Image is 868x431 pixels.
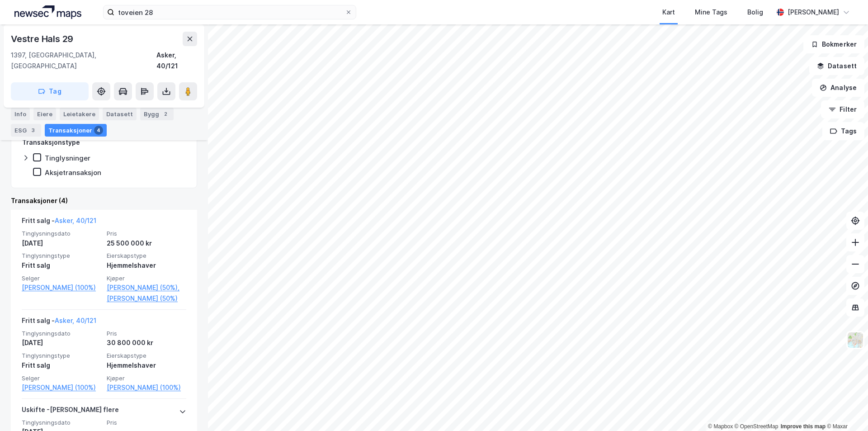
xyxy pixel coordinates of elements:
a: Improve this map [781,423,826,430]
div: Hjemmelshaver [107,260,186,271]
div: Vestre Hals 29 [11,32,75,46]
button: Bokmerker [803,35,864,53]
div: 25 500 000 kr [107,238,186,249]
div: [DATE] [22,337,101,348]
button: Datasett [809,57,864,75]
div: 1397, [GEOGRAPHIC_DATA], [GEOGRAPHIC_DATA] [11,50,156,71]
span: Eierskapstype [107,252,186,260]
a: [PERSON_NAME] (50%), [107,282,186,293]
span: Tinglysningsdato [22,330,101,337]
div: Transaksjoner (4) [11,195,197,206]
div: 2 [161,109,170,118]
div: 3 [28,126,38,135]
div: [PERSON_NAME] [788,7,839,18]
span: Kjøper [107,275,186,282]
div: 30 800 000 kr [107,337,186,348]
div: ESG [11,124,41,137]
div: 4 [94,126,103,135]
span: Kjøper [107,374,186,382]
span: Pris [107,330,186,337]
a: Mapbox [708,423,733,430]
div: Uskifte - [PERSON_NAME] flere [22,404,119,419]
a: [PERSON_NAME] (100%) [22,282,101,293]
div: Info [11,108,30,120]
span: Pris [107,230,186,237]
div: Aksjetransaksjon [45,168,101,177]
a: [PERSON_NAME] (50%) [107,293,186,304]
button: Analyse [812,79,864,97]
span: Eierskapstype [107,352,186,360]
span: Tinglysningsdato [22,419,101,426]
div: Bygg [140,108,174,120]
span: Tinglysningstype [22,352,101,360]
div: Transaksjonstype [22,137,80,148]
img: logo.a4113a55bc3d86da70a041830d287a7e.svg [14,5,81,19]
a: [PERSON_NAME] (100%) [107,382,186,393]
a: Asker, 40/121 [55,317,96,324]
div: Fritt salg - [22,315,96,330]
a: Asker, 40/121 [55,217,96,224]
span: Selger [22,374,101,382]
span: Tinglysningsdato [22,230,101,237]
div: Fritt salg - [22,215,96,230]
div: [DATE] [22,238,101,249]
a: [PERSON_NAME] (100%) [22,382,101,393]
div: Hjemmelshaver [107,360,186,371]
div: Bolig [747,7,763,18]
div: Transaksjoner [45,124,107,137]
div: Fritt salg [22,360,101,371]
div: Leietakere [60,108,99,120]
div: Kart [662,7,675,18]
button: Tag [11,82,89,100]
img: Z [847,332,864,349]
span: Pris [107,419,186,426]
div: Asker, 40/121 [156,50,197,71]
button: Filter [821,100,864,118]
a: OpenStreetMap [735,423,778,430]
div: Eiere [33,108,56,120]
iframe: Chat Widget [823,388,868,431]
input: Søk på adresse, matrikkel, gårdeiere, leietakere eller personer [114,5,345,19]
div: Mine Tags [695,7,727,18]
button: Tags [822,122,864,140]
div: Fritt salg [22,260,101,271]
div: Datasett [103,108,137,120]
div: Tinglysninger [45,154,90,162]
span: Tinglysningstype [22,252,101,260]
span: Selger [22,275,101,282]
